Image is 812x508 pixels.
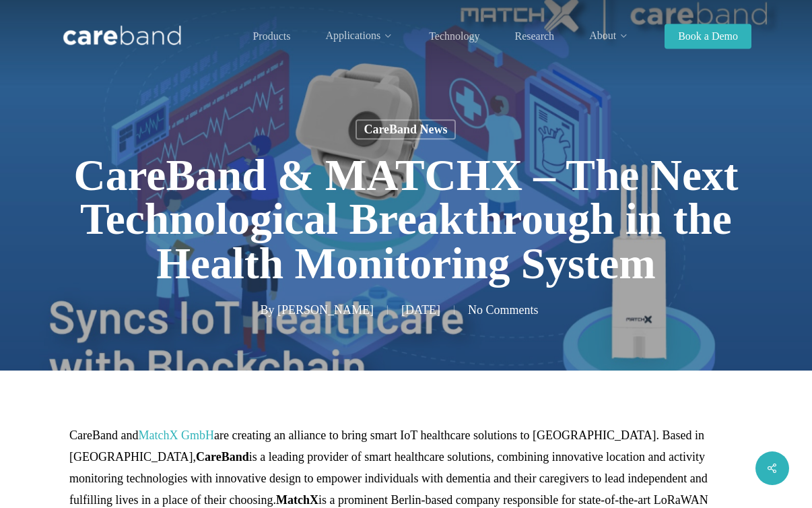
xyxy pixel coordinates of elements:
a: Products [252,31,290,42]
a: No Comments [468,304,539,317]
span: Research [514,30,554,42]
strong: CareBand [196,450,249,464]
a: [PERSON_NAME] [277,304,374,317]
span: Technology [429,30,479,42]
a: MatchX GmbH [138,428,213,442]
span: [DATE] [387,306,454,315]
a: Book a Demo [665,31,751,42]
a: Technology [429,31,479,42]
h1: CareBand & MATCHX – The Next Technological Breakthrough in the Health Monitoring System [69,140,743,299]
a: Applications [325,30,394,42]
a: Research [514,31,554,42]
a: About [589,30,630,42]
a: CareBand News [356,119,455,139]
span: Book a Demo [678,30,738,42]
strong: MatchX [276,493,318,507]
span: Applications [325,30,380,41]
span: By [260,306,274,315]
span: About [589,30,616,41]
span: Products [252,30,290,42]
